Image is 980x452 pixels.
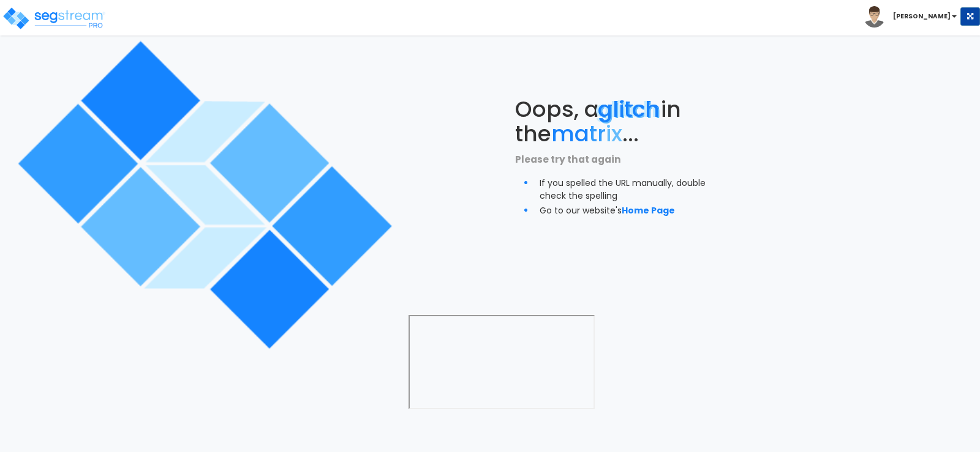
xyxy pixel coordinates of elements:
[2,6,106,31] img: logo_pro_r.png
[606,118,622,149] span: ix
[864,6,885,28] img: avatar.png
[622,204,675,217] a: Home Page
[540,202,710,218] li: Go to our website's
[599,94,661,125] span: glitch
[515,152,710,168] p: Please try that again
[893,12,951,21] b: [PERSON_NAME]
[540,174,710,202] li: If you spelled the URL manually, double check the spelling
[515,94,681,149] span: Oops, a in the ...
[551,118,589,149] span: ma
[589,118,606,149] span: tr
